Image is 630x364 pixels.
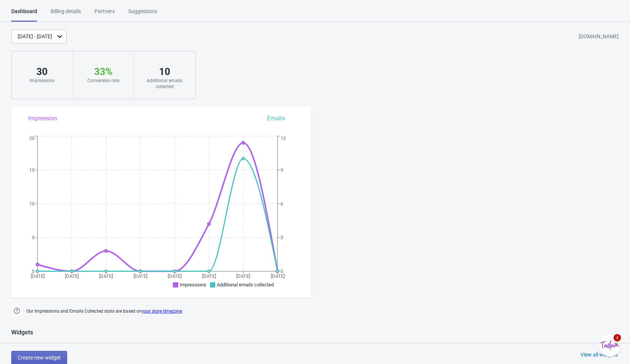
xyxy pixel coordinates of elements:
[11,305,22,316] img: help.png
[32,268,34,274] tspan: 0
[18,355,61,361] span: Create new widget
[280,201,283,207] tspan: 6
[51,7,81,21] div: Billing details
[94,7,115,21] div: Partners
[26,305,183,318] span: Our Impressions and Emails Collected stats are based on .
[280,167,283,173] tspan: 9
[280,135,286,141] tspan: 12
[236,273,250,279] tspan: [DATE]
[99,273,113,279] tspan: [DATE]
[202,273,216,279] tspan: [DATE]
[65,273,79,279] tspan: [DATE]
[11,7,37,22] div: Dashboard
[580,351,618,358] div: View all widgets
[141,78,187,90] div: Additional emails collected
[217,282,274,288] span: Additional emails collected
[180,282,206,288] span: Impressions
[31,273,45,279] tspan: [DATE]
[80,78,126,84] div: Conversion rate
[579,30,619,43] div: [DOMAIN_NAME]
[128,7,157,21] div: Suggestions
[19,78,65,84] div: Impressions
[29,167,34,173] tspan: 15
[29,201,34,207] tspan: 10
[280,235,283,240] tspan: 3
[598,334,622,357] iframe: chat widget
[19,66,65,78] div: 30
[271,273,285,279] tspan: [DATE]
[18,33,52,40] div: [DATE] - [DATE]
[29,135,34,141] tspan: 20
[141,66,187,78] div: 10
[142,309,182,314] a: your store timezone
[80,66,126,78] div: 33 %
[133,273,147,279] tspan: [DATE]
[280,268,283,274] tspan: 0
[32,235,34,240] tspan: 5
[168,273,181,279] tspan: [DATE]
